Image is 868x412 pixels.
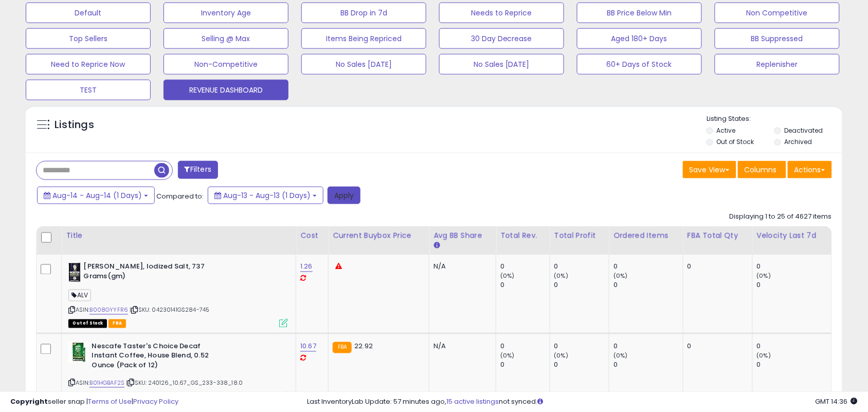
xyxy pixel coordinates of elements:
div: Title [66,230,292,241]
label: Out of Stock [717,137,754,146]
div: FBA Total Qty [688,230,748,241]
button: No Sales [DATE] [439,54,564,75]
button: Items Being Repriced [301,28,426,49]
div: Current Buybox Price [333,230,425,241]
label: Active [717,126,736,135]
button: Aged 180+ Days [577,28,702,49]
button: Non Competitive [715,3,840,23]
a: 10.67 [300,342,316,352]
span: | SKU: 04230141GS284-745 [130,306,209,314]
button: Aug-14 - Aug-14 (1 Days) [37,187,155,204]
div: Velocity Last 7d [757,230,827,241]
div: 0 [757,262,831,272]
strong: Copyright [10,397,48,406]
button: TEST [26,80,151,100]
a: Terms of Use [88,397,132,406]
button: BB Price Below Min [577,3,702,23]
div: 0 [688,262,745,272]
small: (0%) [757,352,771,360]
label: Archived [785,137,812,146]
div: 0 [500,361,549,370]
span: ALV [68,290,91,301]
button: Columns [738,161,786,178]
div: 0 [613,342,683,351]
a: 1.26 [300,262,313,272]
div: 0 [500,342,549,351]
div: seller snap | | [10,397,178,407]
label: Deactivated [785,126,823,135]
button: Non-Competitive [164,54,288,75]
a: Privacy Policy [133,397,178,406]
button: Need to Reprice Now [26,54,151,75]
div: 0 [554,342,609,351]
button: 30 Day Decrease [439,28,564,49]
small: (0%) [613,352,628,360]
button: Selling @ Max [164,28,288,49]
button: No Sales [DATE] [301,54,426,75]
button: Default [26,3,151,23]
span: | SKU: 240126_10.67_GS_233-338_18.0 [126,379,243,387]
button: BB Suppressed [715,28,840,49]
div: 0 [500,262,549,272]
div: 0 [500,281,549,290]
b: [PERSON_NAME], Iodized Salt, 737 Grams(gm) [83,262,208,284]
a: B008GYYFR6 [89,306,128,315]
div: 0 [613,281,683,290]
span: All listings that are currently out of stock and unavailable for purchase on Amazon [68,319,107,328]
button: Inventory Age [164,3,288,23]
h5: Listings [55,118,94,132]
small: (0%) [613,272,628,280]
small: (0%) [554,272,569,280]
span: 22.92 [354,342,373,351]
span: Aug-14 - Aug-14 (1 Days) [52,190,142,201]
button: Save View [683,161,736,178]
div: Avg BB Share [433,230,492,241]
small: FBA [333,342,352,353]
div: Ordered Items [613,230,679,241]
a: B01HGBAF2S [89,379,124,388]
div: 0 [613,361,683,370]
button: Needs to Reprice [439,3,564,23]
small: (0%) [500,272,515,280]
div: 0 [554,262,609,272]
small: (0%) [554,352,569,360]
span: Columns [745,165,777,175]
img: 41jOOWZ8GFL._SL40_.jpg [68,342,89,363]
div: 0 [757,361,831,370]
button: Filters [178,161,218,179]
div: Total Profit [554,230,605,241]
small: (0%) [757,272,771,280]
small: (0%) [500,352,515,360]
button: 60+ Days of Stock [577,54,702,75]
button: Actions [788,161,832,178]
span: Aug-13 - Aug-13 (1 Days) [223,190,311,201]
button: Top Sellers [26,28,151,49]
div: 0 [613,262,683,272]
div: 0 [554,361,609,370]
div: N/A [433,342,488,351]
a: 15 active listings [447,397,499,406]
button: REVENUE DASHBOARD [164,80,288,100]
span: Compared to: [156,191,204,201]
button: BB Drop in 7d [301,3,426,23]
div: ASIN: [68,262,288,327]
img: 510WoS0ZpFL._SL40_.jpg [68,262,81,283]
div: Cost [300,230,324,241]
div: 0 [757,342,831,351]
p: Listing States: [707,114,842,124]
div: Last InventoryLab Update: 57 minutes ago, not synced. [307,397,858,407]
div: Displaying 1 to 25 of 4627 items [730,212,832,222]
div: 0 [757,281,831,290]
button: Replenisher [715,54,840,75]
div: 0 [554,281,609,290]
div: 0 [688,342,745,351]
span: FBA [109,319,126,328]
span: 2025-08-15 14:36 GMT [816,397,858,406]
div: N/A [433,262,488,272]
button: Aug-13 - Aug-13 (1 Days) [208,187,323,204]
div: Total Rev. [500,230,545,241]
b: Nescafe Taster's Choice Decaf Instant Coffee, House Blend, 0.52 Ounce (Pack of 12) [92,342,216,373]
small: Avg BB Share. [433,241,440,250]
button: Apply [328,187,360,204]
